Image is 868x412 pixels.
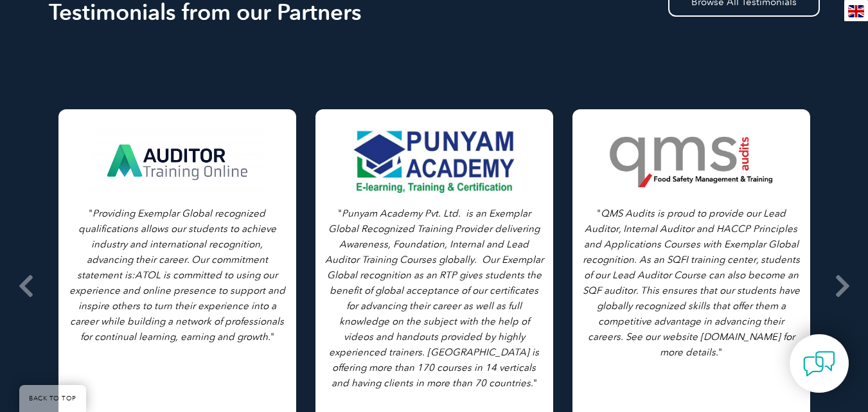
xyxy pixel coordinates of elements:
[49,2,820,22] h2: Testimonials from our Partners
[69,269,285,343] em: ATOL is committed to using our experience and online presence to support and inspire others to tu...
[69,208,285,343] i: Providing Exemplar Global recognized qualifications allows our students to achieve industry and i...
[848,5,864,17] img: en
[325,208,544,389] i: Punyam Academy Pvt. Ltd. is an Exemplar Global Recognized Training Provider delivering Awareness,...
[583,208,800,358] i: QMS Audits is proud to provide our Lead Auditor, Internal Auditor and HACCP Principles and Applic...
[582,206,801,360] p: " "
[19,385,86,412] a: BACK TO TOP
[325,206,544,391] p: " "
[803,348,835,380] img: contact-chat.png
[68,206,287,345] p: " "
